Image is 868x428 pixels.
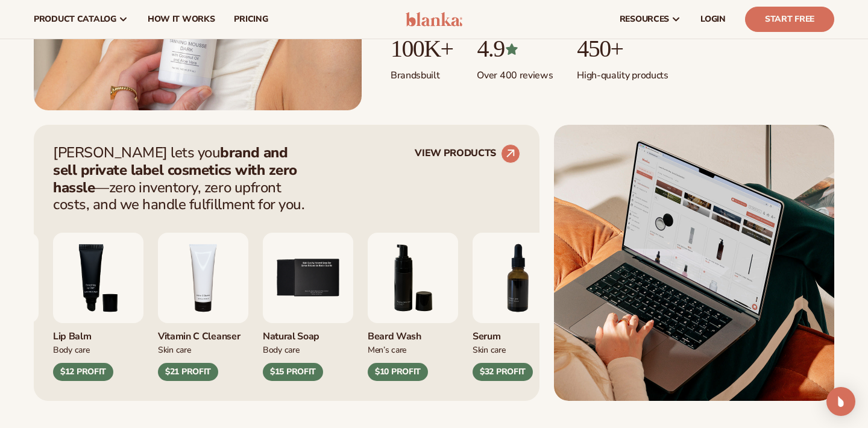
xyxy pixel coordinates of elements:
img: logo [406,12,463,27]
span: product catalog [34,14,116,24]
span: How It Works [148,14,215,24]
div: $12 PROFIT [53,363,113,381]
div: Vitamin C Cleanser [158,323,248,343]
div: Beard Wash [368,323,458,343]
a: VIEW PRODUCTS [415,144,520,163]
strong: brand and sell private label cosmetics with zero hassle [53,143,297,197]
div: $21 PROFIT [158,363,218,381]
div: 4 / 9 [158,233,248,381]
span: LOGIN [700,14,726,24]
div: Open Intercom Messenger [826,387,855,416]
div: 7 / 9 [473,233,563,381]
div: Skin Care [158,343,248,356]
div: Men’s Care [368,343,458,356]
img: Collagen and retinol serum. [473,233,563,323]
a: Start Free [745,7,834,32]
p: 4.9 [477,36,553,62]
div: Serum [473,323,563,343]
div: $32 PROFIT [473,363,533,381]
div: 5 / 9 [263,233,353,381]
img: Smoothing lip balm. [53,233,143,323]
div: Natural Soap [263,323,353,343]
p: Brands built [391,62,453,82]
span: resources [620,14,669,24]
div: Body Care [263,343,353,356]
p: 100K+ [391,36,453,62]
img: Foaming beard wash. [368,233,458,323]
div: 3 / 9 [53,233,143,381]
p: 450+ [577,36,668,62]
p: Over 400 reviews [477,62,553,82]
div: Skin Care [473,343,563,356]
div: Body Care [53,343,143,356]
img: Nature bar of soap. [263,233,353,323]
p: [PERSON_NAME] lets you —zero inventory, zero upfront costs, and we handle fulfillment for you. [53,144,312,213]
div: Lip Balm [53,323,143,343]
div: $10 PROFIT [368,363,428,381]
p: High-quality products [577,62,668,82]
div: $15 PROFIT [263,363,323,381]
img: Shopify Image 2 [554,125,834,401]
img: Vitamin c cleanser. [158,233,248,323]
span: pricing [234,14,268,24]
div: 6 / 9 [368,233,458,381]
